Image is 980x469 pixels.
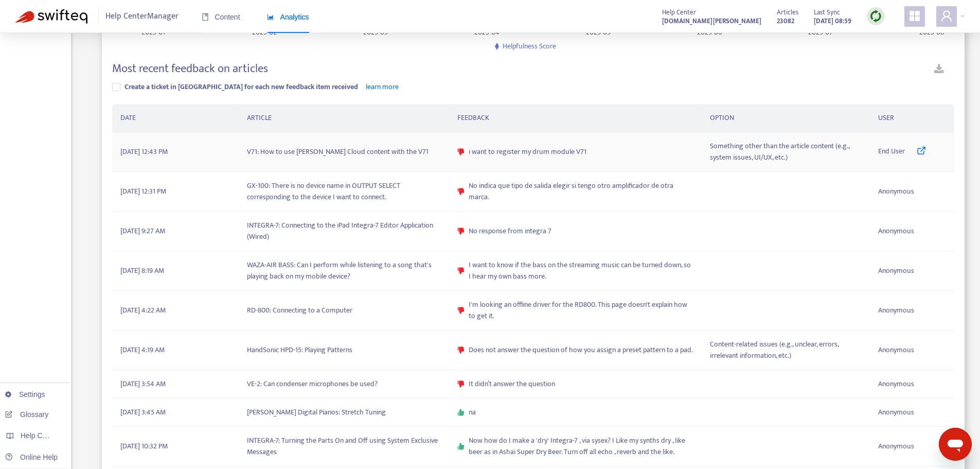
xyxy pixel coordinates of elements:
img: sync.dc5367851b00ba804db3.png [869,10,882,23]
td: HandSonic HPD-15: Playing Patterns [239,331,449,370]
span: [DATE] 9:27 AM [120,225,165,237]
th: USER [870,104,954,132]
span: Anonymous [878,344,914,356]
span: [DATE] 8:19 AM [120,265,164,276]
span: Now how do I make a 'dry' Integra-7 , via sysex? I Like my synths dry , like beer as in Ashai Sup... [469,435,693,458]
td: INTEGRA-7: Connecting to the iPad Integra-7 Editor Application (Wired) [239,212,449,251]
span: appstore [908,10,921,22]
span: [DATE] 12:43 PM [120,146,168,158]
a: Online Help [5,453,58,461]
a: [DOMAIN_NAME][PERSON_NAME] [662,15,761,27]
span: End User [878,146,905,158]
img: Swifteq [15,9,87,24]
span: [DATE] 4:19 AM [120,344,165,356]
td: [PERSON_NAME] Digital Pianos: Stretch Tuning [239,398,449,427]
span: Anonymous [878,186,914,197]
span: I'm looking an offline driver for the RD800. This page doesn't explain how to get it. [469,299,693,322]
span: dislike [457,148,465,155]
strong: [DOMAIN_NAME][PERSON_NAME] [662,15,761,27]
span: [DATE] 12:31 PM [120,186,166,197]
span: I want to know if the bass on the streaming music can be turned down, so I hear my own bass more. [469,259,693,282]
tspan: 2025-01 [141,26,165,38]
iframe: メッセージングウィンドウを開くボタン [939,428,972,461]
tspan: 2025-03 [364,26,388,38]
span: i want to register my drum module V71 [469,146,586,158]
span: Anonymous [878,407,914,418]
tspan: 2025-05 [586,26,611,38]
span: Last Sync [814,7,840,18]
span: [DATE] 4:22 AM [120,305,166,316]
span: [DATE] 10:32 PM [120,441,168,452]
span: dislike [457,380,465,388]
tspan: 2025-06 [697,26,722,38]
span: Analytics [267,13,309,21]
span: dislike [457,307,465,314]
span: Anonymous [878,441,914,452]
tspan: 2025-07 [808,26,833,38]
span: No response from integra 7 [469,225,551,237]
span: area-chart [267,13,274,21]
span: Does not answer the question of how you assign a preset pattern to a pad. [469,344,693,356]
span: It didn’t answer the question [469,378,555,390]
span: dislike [457,346,465,354]
span: [DATE] 3:45 AM [120,407,166,418]
th: ARTICLE [239,104,449,132]
th: OPTION [702,104,870,132]
span: book [202,13,209,21]
span: Anonymous [878,225,914,237]
a: learn more [366,81,399,93]
tspan: 2025-04 [474,26,500,38]
span: Articles [777,7,798,18]
span: like [457,409,465,416]
strong: [DATE] 08:59 [814,15,851,27]
a: Settings [5,390,45,398]
span: dislike [457,188,465,195]
span: No indica que tipo de salida elegir si tengo otro amplificador de otra marca. [469,180,693,203]
th: FEEDBACK [449,104,702,132]
span: Help Centers [21,431,63,440]
span: Anonymous [878,305,914,316]
span: Anonymous [878,378,914,390]
td: V71: How to use [PERSON_NAME] Cloud content with the V71 [239,132,449,172]
tspan: 2025-08 [919,26,944,38]
span: Content-related issues (e.g., unclear, errors, irrelevant information, etc.) [710,339,862,361]
span: Create a ticket in [GEOGRAPHIC_DATA] for each new feedback item received [124,81,358,93]
th: DATE [112,104,238,132]
span: dislike [457,228,465,235]
td: WAZA-AIR BASS: Can I perform while listening to a song that's playing back on my mobile device? [239,251,449,291]
strong: 23082 [777,15,794,27]
span: Helpfulness Score [503,40,556,52]
span: user [940,10,953,22]
a: Glossary [5,410,48,419]
span: Help Center [662,7,696,18]
span: dislike [457,267,465,274]
span: [DATE] 3:54 AM [120,378,166,390]
h4: Most recent feedback on articles [112,62,268,76]
td: RD-800: Connecting to a Computer [239,291,449,331]
span: like [457,443,465,450]
td: INTEGRA-7: Turning the Parts On and Off using System Exclusive Messages [239,427,449,466]
span: na [469,407,476,418]
span: Help Center Manager [105,7,179,26]
span: Something other than the article content (e.g., system issues, UI/UX, etc.) [710,141,862,163]
td: VE-2: Can condenser microphones be used? [239,370,449,398]
td: GX-100: There is no device name in OUTPUT SELECT corresponding to the device I want to connect. [239,172,449,212]
span: Content [202,13,240,21]
span: Anonymous [878,265,914,276]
